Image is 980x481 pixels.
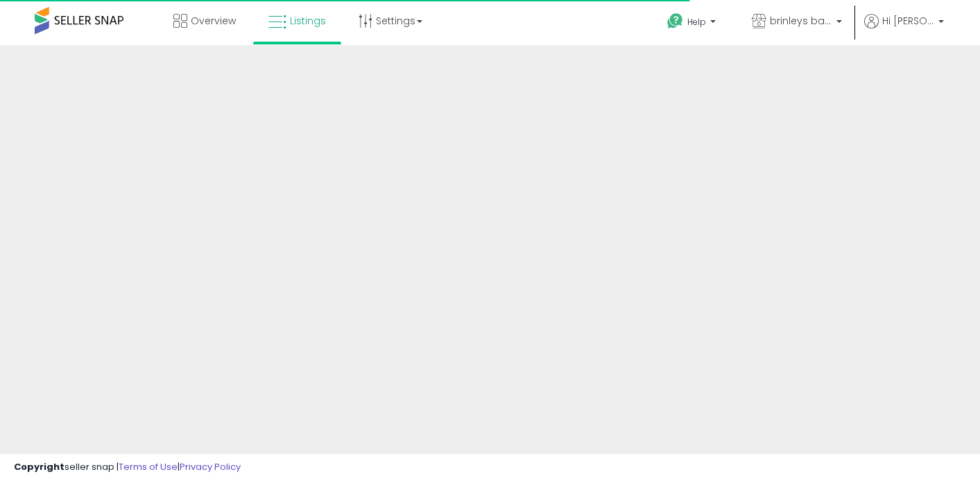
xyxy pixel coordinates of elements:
[14,460,65,473] strong: Copyright
[14,461,241,474] div: seller snap | |
[882,14,934,28] span: Hi [PERSON_NAME]
[687,16,706,28] span: Help
[119,460,178,473] a: Terms of Use
[864,14,944,45] a: Hi [PERSON_NAME]
[180,460,241,473] a: Privacy Policy
[656,2,730,45] a: Help
[191,14,236,28] span: Overview
[290,14,326,28] span: Listings
[667,12,684,30] i: Get Help
[770,14,832,28] span: brinleys bargains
